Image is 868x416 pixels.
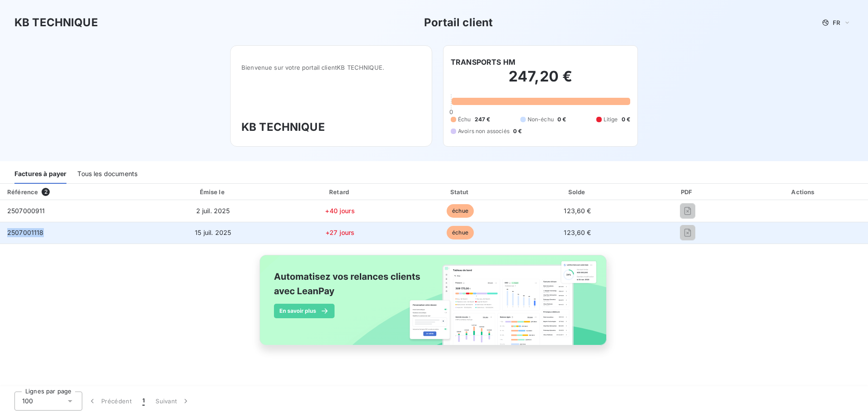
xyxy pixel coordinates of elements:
[7,207,45,215] span: 2507000911
[7,188,38,196] div: Référence
[82,392,137,411] button: Précédent
[325,229,354,236] span: +27 jours
[281,187,399,196] div: Retard
[241,64,421,71] span: Bienvenue sur votre portail client KB TECHNIQUE .
[7,229,44,236] span: 2507001118
[447,204,474,218] span: échue
[150,392,196,411] button: Suivant
[42,188,50,196] span: 2
[564,229,591,236] span: 123,60 €
[149,187,278,196] div: Émise le
[424,14,493,31] h3: Portail client
[241,119,421,135] h3: KB TECHNIQUE
[513,127,522,135] span: 0 €
[325,207,354,215] span: +40 jours
[142,397,145,406] span: 1
[604,115,618,124] span: Litige
[637,187,738,196] div: PDF
[458,127,509,135] span: Avoirs non associés
[449,108,453,115] span: 0
[77,165,137,184] div: Tous les documents
[521,187,633,196] div: Solde
[447,226,474,239] span: échue
[22,397,33,406] span: 100
[564,207,591,215] span: 123,60 €
[741,187,866,196] div: Actions
[14,14,98,31] h3: KB TECHNIQUE
[137,392,150,411] button: 1
[251,249,617,361] img: banner
[833,19,840,26] span: FR
[14,165,66,184] div: Factures à payer
[557,115,566,124] span: 0 €
[196,207,230,215] span: 2 juil. 2025
[458,115,471,124] span: Échu
[195,229,231,236] span: 15 juil. 2025
[451,67,630,95] h2: 247,20 €
[622,115,630,124] span: 0 €
[475,115,491,124] span: 247 €
[528,115,554,124] span: Non-échu
[403,187,518,196] div: Statut
[451,57,515,67] h6: TRANSPORTS HM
